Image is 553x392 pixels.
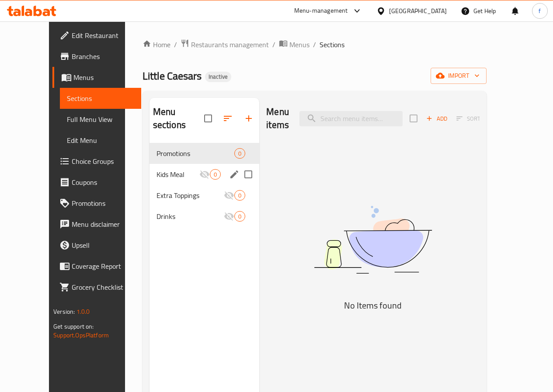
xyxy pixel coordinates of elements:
a: Home [143,39,170,50]
span: 0 [235,212,245,221]
span: Edit Menu [67,135,134,146]
svg: Inactive section [224,211,234,222]
span: Get support on: [53,321,94,332]
button: import [431,68,487,84]
div: Inactive [205,72,231,82]
div: items [234,190,245,201]
span: 1.0.0 [77,306,90,317]
li: / [313,39,316,50]
span: Branches [72,51,134,62]
nav: breadcrumb [143,39,487,50]
div: items [210,169,221,180]
span: 0 [235,191,245,200]
div: Menu-management [294,6,348,16]
li: / [174,39,177,50]
span: f [539,6,541,16]
div: items [234,148,245,159]
a: Support.OpsPlatform [53,330,109,341]
a: Edit Menu [60,130,141,151]
a: Edit Restaurant [52,25,141,46]
h5: No Items found [266,298,479,312]
div: items [234,211,245,222]
span: Extra Toppings [157,190,224,201]
a: Restaurants management [181,39,269,50]
span: Menus [289,39,310,50]
span: Choice Groups [72,156,134,167]
span: Drinks [157,211,224,222]
button: edit [228,168,241,181]
a: Choice Groups [52,151,141,172]
span: Select section first [451,112,486,125]
span: Sections [320,39,344,50]
span: Sections [67,93,134,104]
span: Little Caesars [143,66,202,86]
span: Coupons [72,177,134,187]
div: Drinks0 [150,206,260,227]
span: Edit Restaurant [72,30,134,41]
img: dish.svg [266,183,479,296]
a: Full Menu View [60,109,141,130]
a: Coverage Report [52,256,141,277]
span: Menus [73,72,134,83]
h2: Menu sections [153,105,205,132]
a: Branches [52,46,141,67]
input: search [299,111,403,126]
svg: Inactive section [199,169,210,180]
button: Add [423,112,451,125]
div: Extra Toppings0 [150,185,260,206]
span: 0 [210,170,220,179]
span: Kids Meal [157,169,200,180]
button: Add section [238,108,259,129]
span: Inactive [205,73,231,80]
span: import [438,70,480,81]
a: Grocery Checklist [52,277,141,298]
a: Menus [279,39,310,50]
span: Promotions [72,198,134,208]
span: Add item [423,112,451,125]
span: Menu disclaimer [72,219,134,229]
a: Upsell [52,235,141,256]
li: / [272,39,275,50]
a: Menu disclaimer [52,214,141,235]
a: Sections [60,88,141,109]
span: Promotions [157,148,235,159]
a: Promotions [52,193,141,214]
span: Upsell [72,240,134,250]
span: Grocery Checklist [72,282,134,292]
span: Add [425,114,449,124]
span: Version: [53,306,75,317]
span: 0 [235,149,245,158]
svg: Inactive section [224,190,234,201]
a: Coupons [52,172,141,193]
span: Full Menu View [67,114,134,125]
div: Promotions0 [150,143,260,164]
span: Select all sections [199,109,217,128]
span: Sort sections [217,108,238,129]
h2: Menu items [266,105,289,132]
nav: Menu sections [150,139,260,230]
span: Coverage Report [72,261,134,271]
span: Restaurants management [191,39,269,50]
a: Menus [52,67,141,88]
div: Kids Meal0edit [150,164,260,185]
div: [GEOGRAPHIC_DATA] [389,6,447,16]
